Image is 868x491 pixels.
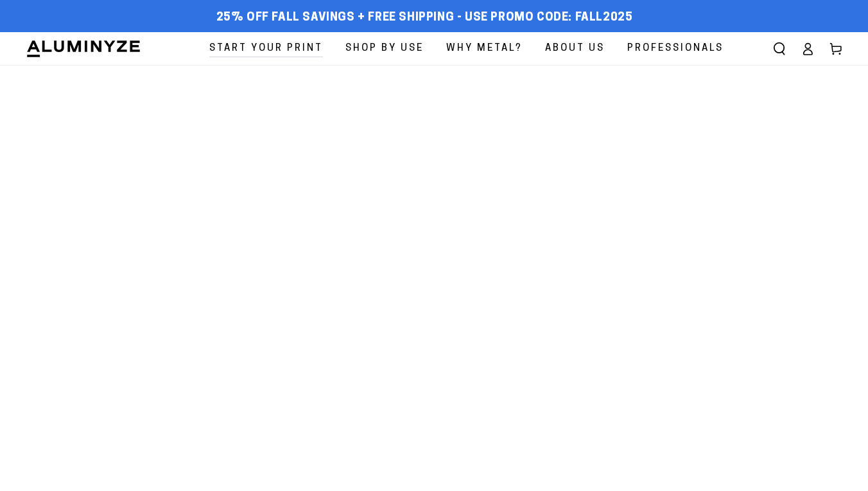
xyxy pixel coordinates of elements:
summary: Search our site [765,35,794,63]
span: Why Metal? [446,40,523,57]
img: Aluminyze [26,39,141,58]
a: Why Metal? [437,32,532,65]
span: Shop By Use [345,40,424,57]
span: Start Your Print [209,40,323,57]
span: Professionals [627,40,724,57]
span: 25% off FALL Savings + Free Shipping - Use Promo Code: FALL2025 [216,11,633,25]
a: About Us [535,32,614,65]
a: Professionals [618,32,733,65]
a: Start Your Print [200,32,333,65]
span: About Us [545,40,605,57]
a: Shop By Use [336,32,433,65]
